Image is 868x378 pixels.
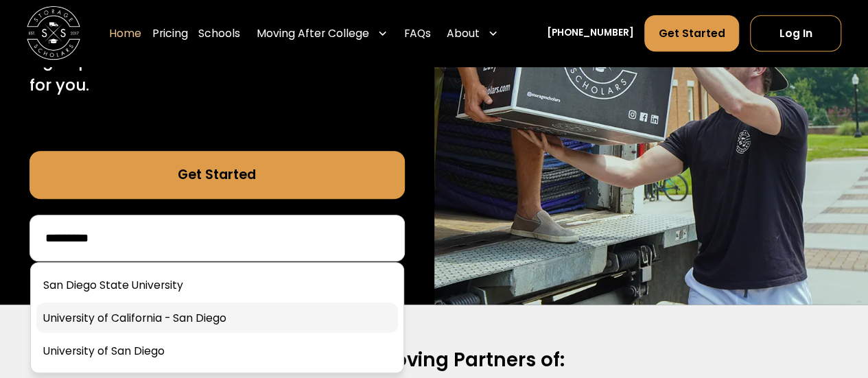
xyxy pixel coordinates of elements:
div: Moving After College [251,15,393,53]
h2: Official Moving Partners of: [43,348,825,373]
img: Storage Scholars main logo [27,7,80,60]
div: Moving After College [257,25,369,41]
a: Schools [198,15,240,53]
span: 16 px [16,100,38,112]
a: Log In [750,15,841,51]
a: Back to Top [21,18,74,29]
a: Home [109,15,141,53]
a: Get Started [644,15,739,51]
div: About [447,25,480,41]
a: [PHONE_NUMBER] [547,27,634,41]
div: About [441,15,504,53]
h3: 样式 [5,43,200,61]
a: FAQs [404,15,431,53]
label: 字体大小 [5,86,49,98]
a: Pricing [152,15,188,53]
a: Get Started [30,151,405,199]
div: Outline [5,5,200,18]
p: Sign up in 5 minutes and we'll handle the rest for you. [30,49,405,97]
